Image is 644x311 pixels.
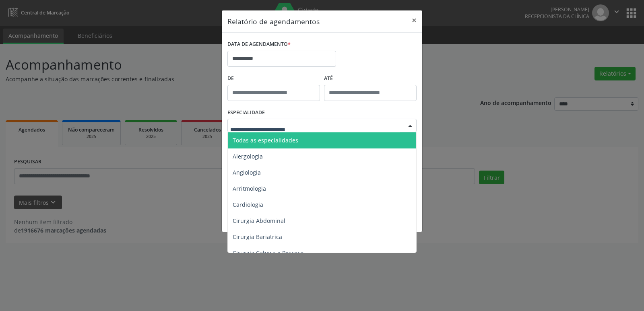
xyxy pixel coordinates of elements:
span: Angiologia [233,169,261,176]
span: Cirurgia Bariatrica [233,233,282,241]
label: ESPECIALIDADE [227,107,265,119]
label: De [227,72,320,85]
span: Arritmologia [233,185,266,192]
button: Close [406,10,422,30]
label: ATÉ [324,72,417,85]
span: Cardiologia [233,201,263,208]
span: Alergologia [233,152,263,160]
span: Cirurgia Abdominal [233,217,285,224]
span: Todas as especialidades [233,136,298,144]
label: DATA DE AGENDAMENTO [227,38,291,51]
h5: Relatório de agendamentos [227,16,320,27]
span: Cirurgia Cabeça e Pescoço [233,249,303,257]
